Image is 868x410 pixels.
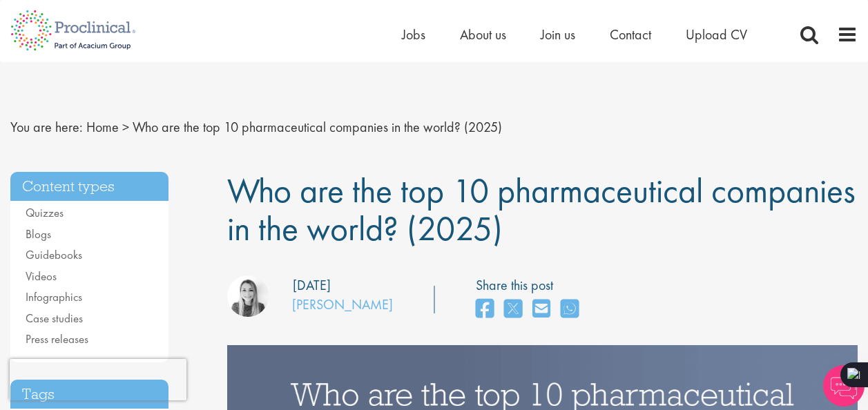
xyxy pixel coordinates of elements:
[561,295,579,324] a: share on whats app
[460,26,506,43] a: About us
[293,275,331,295] div: [DATE]
[26,205,64,220] a: Quizzes
[26,331,88,346] a: Press releases
[122,118,129,136] span: >
[26,226,51,242] a: Blogs
[402,26,425,43] a: Jobs
[227,168,856,251] span: Who are the top 10 pharmaceutical companies in the world? (2025)
[476,275,586,295] label: Share this post
[532,295,550,324] a: share on email
[10,118,83,136] span: You are here:
[133,118,502,136] span: Who are the top 10 pharmaceutical companies in the world? (2025)
[292,295,393,313] a: [PERSON_NAME]
[476,295,494,324] a: share on facebook
[26,289,82,304] a: Infographics
[10,172,168,202] h3: Content types
[10,359,186,400] iframe: reCAPTCHA
[86,118,119,136] a: breadcrumb link
[26,311,83,326] a: Case studies
[541,26,575,43] a: Join us
[26,247,82,262] a: Guidebooks
[227,275,269,317] img: Hannah Burke
[504,295,522,324] a: share on twitter
[823,365,865,407] img: Chatbot
[26,269,57,284] a: Videos
[686,26,747,43] a: Upload CV
[610,26,651,43] a: Contact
